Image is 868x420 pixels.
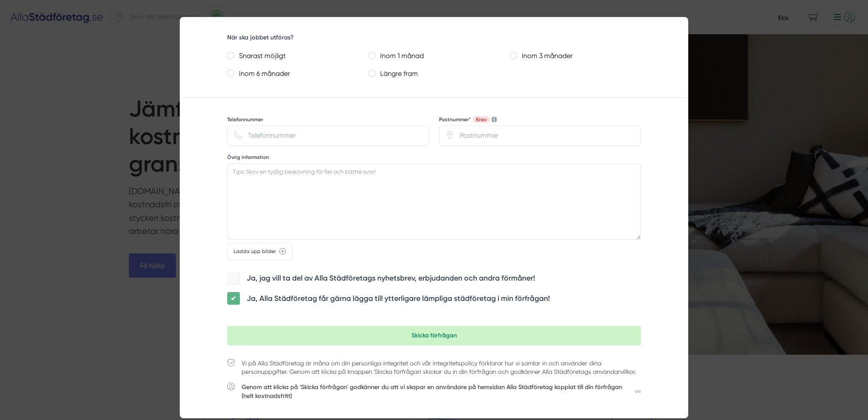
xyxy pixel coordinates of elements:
label: Inom 3 månader [517,50,641,62]
input: Vi använder postnummret för att hitta städföretag i ditt område. [439,125,641,146]
label: När ska jobbet utföras? [227,34,294,41]
label: Inom 1 månad [375,50,499,62]
label: Vi använder postnummret för att hitta städföretag i ditt område. [439,116,497,123]
label: Ja, jag vill ta del av Alla Städföretags nyhetsbrev, erbjudanden och andra förmåner! [247,273,535,284]
label: Telefonnummer [227,116,263,123]
input: Telefonnummer [227,125,429,146]
p: Vi på Alla Städföretag är måna om din personliga integritet och vår integritetspolicy förklarar h... [242,359,641,376]
label: Övrig information [227,154,269,161]
span: Krav [473,116,490,123]
div: Ladda upp bilder [227,243,292,260]
label: Ja, Alla Städföretag får gärna lägga till ytterligare lämpliga städföretag i min förfrågan! [247,293,550,304]
label: Inom 6 månader [234,68,358,80]
label: Snarast möjligt [234,50,358,62]
a: Genom att klicka på 'Skicka förfrågan' godkänner du att vi skapar en användare på hemsidan Alla S... [242,383,641,400]
svg: Pin / Karta [445,131,454,139]
svg: Telefon [234,131,242,139]
label: Längre fram [375,68,499,80]
button: Skicka förfrågan [227,326,641,345]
